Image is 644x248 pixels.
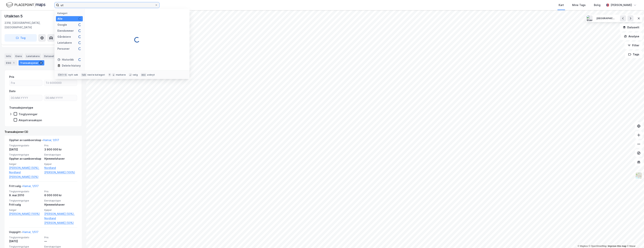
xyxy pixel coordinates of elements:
input: Fra [9,80,42,86]
img: spinner.a6d8c91a73a9ac5275cf975e30b51cfb.svg [78,41,81,44]
div: Kontrollprogram for chat [625,230,644,248]
input: Til 6000000 [44,80,77,86]
div: Transaksjoner [19,60,44,65]
div: neste kategori [87,73,105,76]
img: logo.f888ab2527a4732fd821a326f86c7f29.svg [6,2,45,8]
div: tab [81,73,87,77]
div: nytt søk [68,73,78,76]
input: Søk på adresse, matrikkel, gårdeiere, leietakere eller personer [59,2,155,8]
button: Filter [624,42,642,49]
div: ESG [5,60,17,65]
span: Selger [9,162,42,166]
div: Delete history [62,63,81,68]
a: OpenStreetMap [589,245,607,247]
div: Personer [57,47,70,51]
div: [DATE] [9,147,42,152]
a: [PERSON_NAME] (50%), [9,166,42,170]
div: markere [116,73,126,76]
div: avbryt [147,73,155,76]
img: spinner.a6d8c91a73a9ac5275cf975e30b51cfb.svg [78,47,81,50]
div: Hjemmelshaver [44,202,77,207]
div: velg [133,73,138,76]
div: 3 [39,61,43,65]
span: Pris [44,144,77,147]
img: spinner.a6d8c91a73a9ac5275cf975e30b51cfb.svg [78,58,81,61]
a: [PERSON_NAME] (100%) [9,212,42,216]
span: Tinglysningstype [9,199,42,202]
span: Tinglysningsdato [9,190,42,193]
span: Pris [44,190,77,193]
img: spinner.a6d8c91a73a9ac5275cf975e30b51cfb.svg [78,17,81,20]
a: [PERSON_NAME] (50%), [44,212,77,216]
div: Alle [57,17,62,21]
div: Opphør av samboerskap [9,156,42,161]
span: Eierskapstype [44,153,77,156]
div: Bolig [594,3,600,7]
div: Ctrl + k [57,73,68,77]
div: Kategori [57,12,83,15]
button: Tags [625,51,642,58]
button: Datasett [620,24,642,31]
div: 3 900 000 kr [44,147,77,152]
input: DD.MM.YYYY [9,95,42,101]
div: Pris [9,75,14,79]
div: Mine Tags [572,3,586,7]
div: Transaksjoner (3) [5,130,82,134]
span: Tinglysningstype [9,153,42,156]
div: Eiere [14,53,23,59]
button: [GEOGRAPHIC_DATA] [594,15,618,21]
div: Dato [9,89,16,93]
div: 2318, [GEOGRAPHIC_DATA], [GEOGRAPHIC_DATA] [5,21,66,30]
div: Aksjetransaksjon [19,118,42,122]
div: 1 [12,61,16,65]
img: Z [635,172,642,179]
img: spinner.a6d8c91a73a9ac5275cf975e30b51cfb.svg [134,37,140,43]
div: Leietakere [57,41,72,45]
img: Stavanger sentrum [587,15,593,21]
div: [GEOGRAPHIC_DATA] [597,17,615,20]
span: Tinglysningsdato [9,236,42,239]
div: 6 000 000 kr [44,193,77,198]
button: Tag [5,34,37,42]
input: DD.MM.YYYY [44,95,77,101]
div: Tinglysninger [19,112,38,116]
div: Google [57,23,67,27]
img: spinner.a6d8c91a73a9ac5275cf975e30b51cfb.svg [78,29,81,32]
a: Hamar, 1/517 [23,230,38,234]
a: Hamar, 1/517 [23,184,39,188]
span: Tinglysningsdato [9,144,42,147]
button: Analyse [621,33,642,40]
div: Info [5,53,12,59]
span: Eierskapstype [44,199,77,202]
div: Fritt salg [9,202,42,207]
div: Historikk [57,57,74,62]
img: spinner.a6d8c91a73a9ac5275cf975e30b51cfb.svg [78,35,81,38]
span: Pris [44,236,77,239]
a: Nordland [PERSON_NAME] (50%) [9,170,42,179]
div: Uoppgitt - [9,230,38,236]
div: Gårdeiere [57,35,71,39]
div: Fritt salg - [9,184,39,190]
div: [PERSON_NAME] [611,3,632,7]
a: Hamar, 1/517 [43,138,59,142]
div: Hjemmelshaver [44,156,77,161]
div: Eiendommer [57,29,74,33]
div: [DATE] [9,239,42,243]
div: 9. mai 2010 [9,193,42,198]
div: Datasett [43,53,57,59]
div: Opphør av samboerskap - [9,138,59,144]
a: Nordland [PERSON_NAME] (50%) [44,216,77,225]
a: Nordland [PERSON_NAME] (100%) [44,166,77,175]
div: esc [141,73,147,77]
a: Improve this map [608,245,626,247]
div: Leietakere [25,53,41,59]
span: Selger [9,208,42,212]
iframe: Chat Widget [625,230,644,248]
div: Transaksjonstype [9,105,33,110]
img: spinner.a6d8c91a73a9ac5275cf975e30b51cfb.svg [78,23,81,26]
div: Kart [559,3,564,7]
div: — [44,239,77,243]
span: Kjøper [44,208,77,212]
a: Mapbox [578,245,588,247]
span: Kjøper [44,162,77,166]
